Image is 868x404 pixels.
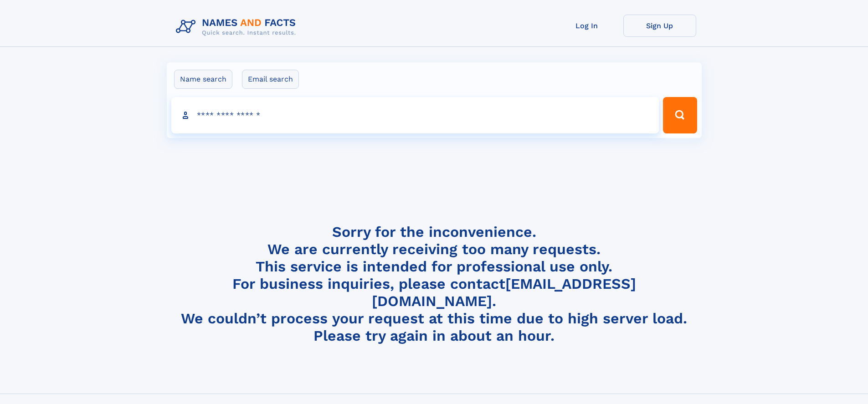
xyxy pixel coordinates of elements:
[171,97,659,133] input: search input
[174,70,232,89] label: Name search
[242,70,299,89] label: Email search
[663,97,697,133] button: Search Button
[172,15,303,39] img: Logo Names and Facts
[550,15,623,37] a: Log In
[172,223,696,345] h4: Sorry for the inconvenience. We are currently receiving too many requests. This service is intend...
[623,15,696,37] a: Sign Up
[372,275,636,310] a: [EMAIL_ADDRESS][DOMAIN_NAME]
